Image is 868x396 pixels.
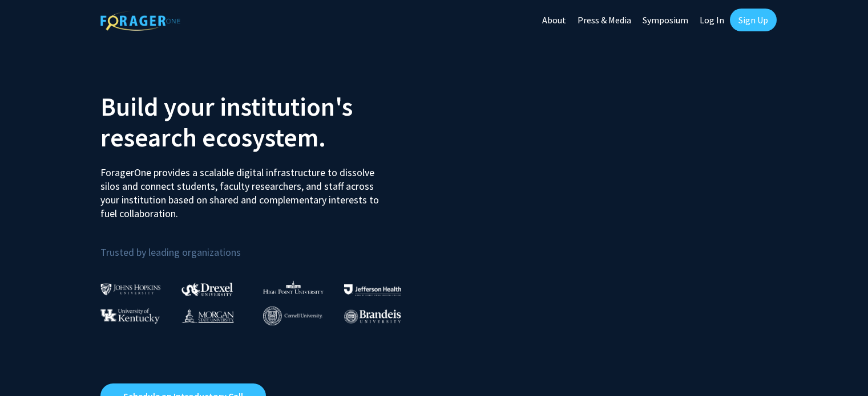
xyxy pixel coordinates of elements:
p: ForagerOne provides a scalable digital infrastructure to dissolve silos and connect students, fac... [100,157,387,221]
a: Sign Up [730,9,777,31]
img: Drexel University [181,283,233,296]
img: ForagerOne Logo [100,11,180,31]
h2: Build your institution's research ecosystem. [100,91,426,153]
img: High Point University [263,280,324,294]
p: Trusted by leading organizations [100,230,426,261]
img: Cornell University [263,307,322,325]
img: Johns Hopkins University [100,283,161,295]
img: Brandeis University [344,309,401,324]
img: Morgan State University [181,308,234,323]
img: University of Kentucky [100,308,160,324]
img: Thomas Jefferson University [344,284,401,295]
